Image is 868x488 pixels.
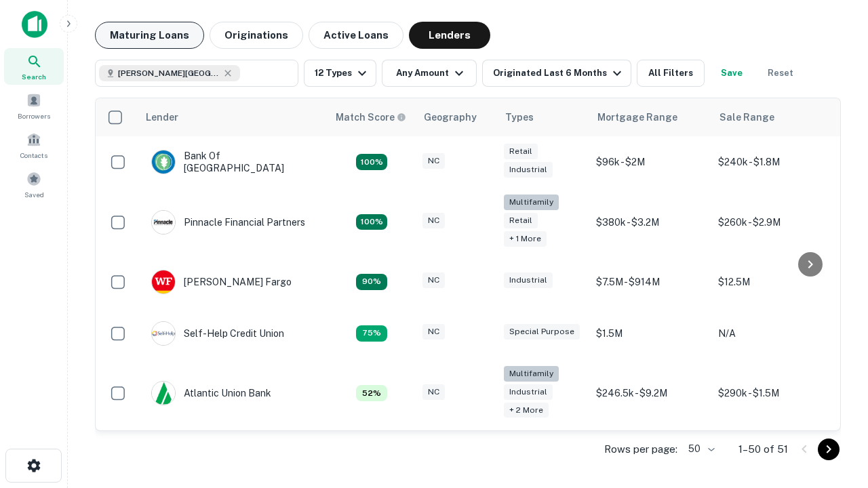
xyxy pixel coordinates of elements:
[151,150,314,174] div: Bank Of [GEOGRAPHIC_DATA]
[152,150,175,174] img: picture
[589,136,711,188] td: $96k - $2M
[738,441,788,457] p: 1–50 of 51
[504,324,580,340] div: Special Purpose
[22,71,46,82] span: Search
[589,359,711,428] td: $246.5k - $9.2M
[4,87,64,124] a: Borrowers
[683,439,717,459] div: 50
[719,109,774,125] div: Sale Range
[504,384,553,400] div: Industrial
[711,308,833,359] td: N/A
[493,65,625,81] div: Originated Last 6 Months
[118,67,220,79] span: [PERSON_NAME][GEOGRAPHIC_DATA], [GEOGRAPHIC_DATA]
[589,308,711,359] td: $1.5M
[504,272,553,288] div: Industrial
[422,324,445,340] div: NC
[356,325,387,342] div: Matching Properties: 10, hasApolloMatch: undefined
[22,11,47,38] img: capitalize-icon.png
[146,109,178,125] div: Lender
[504,144,538,159] div: Retail
[328,98,416,136] th: Capitalize uses an advanced AI algorithm to match your search with the best lender. The match sco...
[422,213,445,228] div: NC
[504,162,553,178] div: Industrial
[138,98,328,136] th: Lender
[4,127,64,163] a: Contacts
[497,98,589,136] th: Types
[504,403,549,418] div: + 2 more
[336,110,406,125] div: Capitalize uses an advanced AI algorithm to match your search with the best lender. The match sco...
[504,213,538,228] div: Retail
[800,336,868,401] iframe: Chat Widget
[589,98,711,136] th: Mortgage Range
[95,22,204,49] button: Maturing Loans
[356,385,387,401] div: Matching Properties: 7, hasApolloMatch: undefined
[711,136,833,188] td: $240k - $1.8M
[504,366,559,382] div: Multifamily
[151,270,292,294] div: [PERSON_NAME] Fargo
[424,109,477,125] div: Geography
[4,166,64,203] a: Saved
[18,110,50,121] span: Borrowers
[409,22,490,49] button: Lenders
[210,22,303,49] button: Originations
[336,110,403,125] h6: Match Score
[309,22,403,49] button: Active Loans
[20,150,47,161] span: Contacts
[151,321,284,346] div: Self-help Credit Union
[482,60,631,87] button: Originated Last 6 Months
[152,382,175,405] img: picture
[711,359,833,428] td: $290k - $1.5M
[711,256,833,308] td: $12.5M
[416,98,497,136] th: Geography
[711,188,833,256] td: $260k - $2.9M
[152,270,175,293] img: picture
[505,109,534,125] div: Types
[597,109,677,125] div: Mortgage Range
[151,210,305,235] div: Pinnacle Financial Partners
[356,274,387,290] div: Matching Properties: 12, hasApolloMatch: undefined
[356,214,387,230] div: Matching Properties: 24, hasApolloMatch: undefined
[422,153,445,169] div: NC
[152,211,175,234] img: picture
[759,60,802,87] button: Reset
[422,272,445,288] div: NC
[504,195,559,210] div: Multifamily
[356,154,387,170] div: Matching Properties: 14, hasApolloMatch: undefined
[422,384,445,400] div: NC
[711,98,833,136] th: Sale Range
[382,60,477,87] button: Any Amount
[304,60,376,87] button: 12 Types
[710,60,753,87] button: Save your search to get updates of matches that match your search criteria.
[637,60,705,87] button: All Filters
[818,439,840,460] button: Go to next page
[152,322,175,345] img: picture
[151,381,271,405] div: Atlantic Union Bank
[4,48,64,85] a: Search
[589,188,711,256] td: $380k - $3.2M
[24,189,44,200] span: Saved
[604,441,677,457] p: Rows per page:
[589,256,711,308] td: $7.5M - $914M
[504,231,547,247] div: + 1 more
